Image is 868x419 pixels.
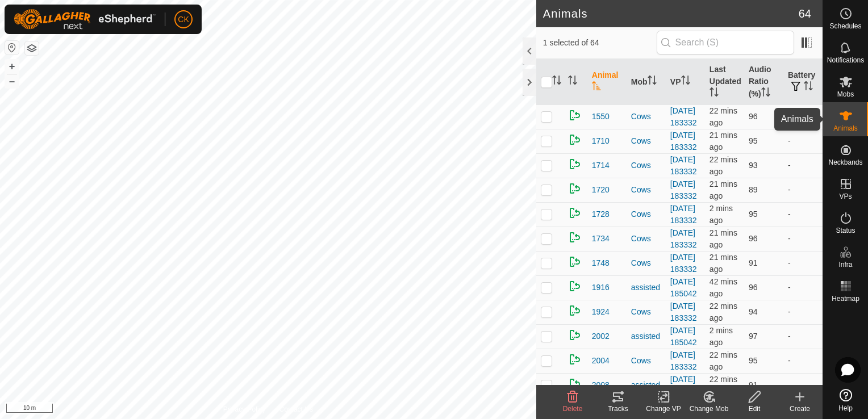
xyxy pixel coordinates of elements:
span: Infra [838,261,852,268]
div: Cows [631,306,661,318]
img: returning on [568,328,582,342]
p-sorticon: Activate to sort [681,77,690,86]
span: 97 [749,332,758,341]
p-sorticon: Activate to sort [552,77,561,86]
a: [DATE] 183332 [670,155,697,176]
span: 1734 [592,233,610,245]
td: - [783,129,823,153]
div: assisted [631,282,661,294]
span: 1924 [592,306,610,318]
button: Reset Map [5,41,19,55]
a: [DATE] 183332 [670,131,697,152]
span: 17 Aug 2025, 9:23 pm [710,375,737,396]
img: returning on [568,108,582,122]
p-sorticon: Activate to sort [804,83,813,92]
span: 96 [749,283,758,292]
span: 94 [749,307,758,316]
a: [DATE] 183332 [670,204,697,225]
div: Cows [631,355,661,367]
span: 64 [799,5,811,22]
div: Cows [631,111,661,123]
div: Cows [631,257,661,269]
a: Help [823,384,868,416]
div: Cows [631,184,661,196]
span: 91 [749,258,758,267]
div: Cows [631,233,661,245]
h2: Animals [543,7,799,20]
img: returning on [568,133,582,146]
span: 1 selected of 64 [543,37,657,49]
span: Status [836,227,855,234]
a: [DATE] 185042 [670,277,697,298]
p-sorticon: Activate to sort [761,89,770,98]
span: 17 Aug 2025, 9:43 pm [710,326,733,347]
span: 1728 [592,208,610,220]
span: 17 Aug 2025, 9:24 pm [710,253,737,274]
span: 95 [749,209,758,219]
div: assisted [631,330,661,342]
img: returning on [568,304,582,317]
span: 96 [749,112,758,121]
th: Last Updated [705,59,744,105]
span: 1916 [592,282,610,294]
p-sorticon: Activate to sort [648,77,657,86]
th: Audio Ratio (%) [744,59,783,105]
div: Tracks [595,404,641,414]
span: 1710 [592,135,610,147]
span: 17 Aug 2025, 9:24 pm [710,131,737,152]
td: - [783,227,823,251]
span: 95 [749,356,758,365]
span: 17 Aug 2025, 9:23 pm [710,155,737,176]
span: CK [178,14,189,26]
span: 96 [749,234,758,243]
th: Animal [587,59,627,105]
a: [DATE] 183332 [670,106,697,127]
p-sorticon: Activate to sort [568,77,577,86]
span: 1714 [592,160,610,171]
td: - [783,202,823,227]
img: returning on [568,255,582,269]
a: [DATE] 183332 [670,179,697,200]
a: [DATE] 183332 [670,350,697,371]
th: VP [666,59,705,105]
span: 89 [749,185,758,194]
img: Gallagher Logo [14,9,156,30]
td: - [783,324,823,349]
span: Mobs [837,91,854,98]
td: - [783,373,823,397]
span: 95 [749,136,758,145]
img: returning on [568,353,582,366]
a: [DATE] 183332 [670,228,697,249]
span: 17 Aug 2025, 9:03 pm [710,277,737,298]
span: 2004 [592,355,610,367]
span: 17 Aug 2025, 9:23 pm [710,106,737,127]
div: Change VP [641,404,686,414]
img: returning on [568,182,582,195]
td: - [783,104,823,129]
td: - [783,275,823,300]
span: 93 [749,161,758,170]
th: Battery [783,59,823,105]
a: Privacy Policy [223,404,266,414]
p-sorticon: Activate to sort [592,83,601,92]
span: VPs [839,193,852,200]
img: returning on [568,377,582,391]
button: – [5,74,19,88]
td: - [783,251,823,275]
span: 91 [749,380,758,389]
span: Help [838,405,853,412]
a: Contact Us [279,404,313,414]
div: assisted [631,379,661,391]
span: Neckbands [828,159,862,166]
a: [DATE] 185042 [670,326,697,347]
input: Search (S) [657,31,794,55]
span: Notifications [827,57,864,64]
div: Cows [631,135,661,147]
div: Cows [631,160,661,171]
span: 1720 [592,184,610,196]
span: Schedules [829,23,861,30]
td: - [783,178,823,202]
a: [DATE] 183332 [670,301,697,322]
span: 17 Aug 2025, 9:24 pm [710,301,737,322]
button: + [5,60,19,73]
